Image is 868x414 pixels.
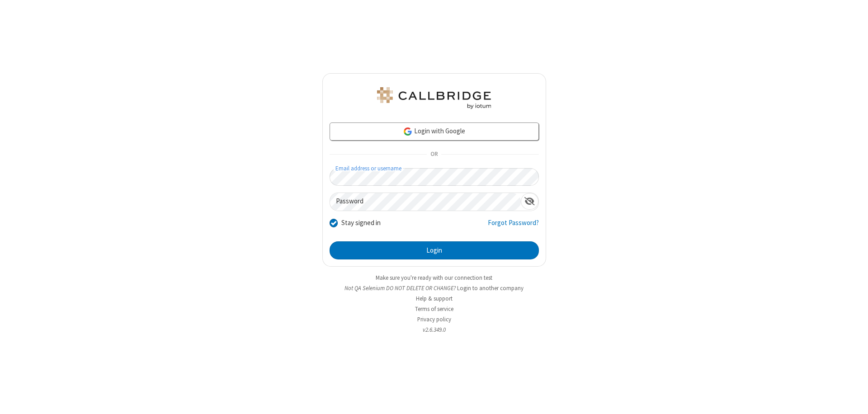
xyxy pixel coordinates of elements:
a: Make sure you're ready with our connection test [376,274,492,282]
a: Login with Google [330,122,539,141]
a: Forgot Password? [488,218,539,235]
input: Email address or username [330,168,539,186]
button: Login [330,241,539,259]
button: Login to another company [457,284,524,292]
div: Show password [521,193,538,210]
a: Help & support [416,295,453,302]
a: Terms of service [415,305,453,313]
label: Stay signed in [341,218,381,228]
img: google-icon.png [403,127,413,136]
span: OR [427,148,441,161]
input: Password [330,193,521,211]
li: Not QA Selenium DO NOT DELETE OR CHANGE? [322,284,546,292]
li: v2.6.349.0 [322,325,546,334]
img: QA Selenium DO NOT DELETE OR CHANGE [375,87,493,109]
a: Privacy policy [417,315,451,323]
